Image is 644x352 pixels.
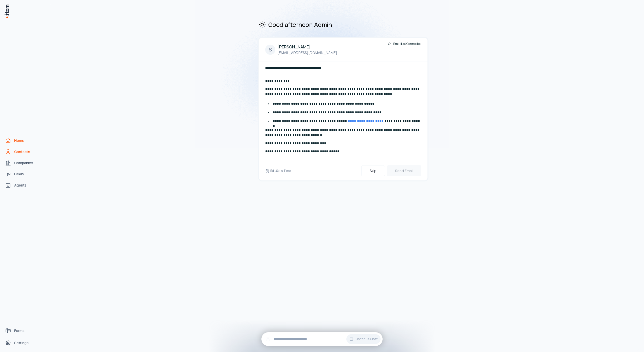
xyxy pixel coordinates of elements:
span: Deals [14,172,24,177]
span: Companies [14,160,33,165]
span: Agents [14,183,27,188]
h6: Edit Send Time [270,169,291,173]
span: Home [14,138,24,143]
span: Settings [14,340,29,345]
span: Email Not Connected [393,42,421,46]
a: Settings [3,338,42,348]
a: Forms [3,326,42,336]
div: S [265,45,275,55]
h2: Good afternoon , Admin [258,20,428,29]
span: Forms [14,328,25,333]
a: Home [3,136,42,146]
a: deals [3,169,42,179]
a: Contacts [3,147,42,157]
button: Continue Chat [346,334,381,344]
h4: [PERSON_NAME] [277,44,337,50]
button: Skip [361,165,385,176]
span: Continue Chat [355,337,378,341]
span: Contacts [14,149,30,154]
img: Item Brain Logo [4,4,9,18]
div: Continue Chat [261,332,383,346]
a: Companies [3,158,42,168]
a: Agents [3,180,42,190]
p: [EMAIL_ADDRESS][DOMAIN_NAME] [277,50,337,55]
